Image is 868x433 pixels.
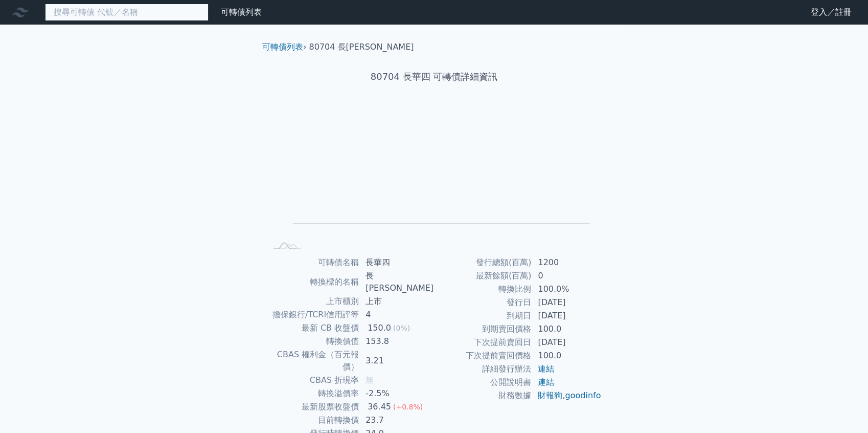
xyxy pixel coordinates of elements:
span: (0%) [393,324,410,332]
a: 可轉債列表 [262,42,303,52]
td: CBAS 權利金（百元報價） [266,348,359,374]
td: 100.0 [532,322,602,336]
td: [DATE] [532,336,602,349]
div: 150.0 [366,322,393,334]
a: 可轉債列表 [221,7,262,17]
span: (+0.8%) [393,403,423,411]
a: 連結 [538,364,554,374]
td: 發行日 [434,296,532,309]
td: 0 [532,269,602,283]
td: 長[PERSON_NAME] [359,269,434,295]
td: 轉換比例 [434,283,532,296]
span: 無 [366,375,374,385]
td: [DATE] [532,309,602,322]
a: 登入／註冊 [803,4,860,20]
td: 100.0 [532,349,602,362]
td: [DATE] [532,296,602,309]
td: -2.5% [359,387,434,400]
td: 到期賣回價格 [434,322,532,336]
td: 3.21 [359,348,434,374]
a: goodinfo [565,391,601,400]
td: 上市 [359,295,434,308]
td: CBAS 折現率 [266,374,359,387]
td: 最新股票收盤價 [266,400,359,414]
td: 轉換溢價率 [266,387,359,400]
td: 上市櫃別 [266,295,359,308]
td: 23.7 [359,414,434,427]
td: 1200 [532,256,602,269]
td: 最新 CB 收盤價 [266,321,359,335]
li: 80704 長[PERSON_NAME] [309,41,414,53]
td: 153.8 [359,335,434,348]
h1: 80704 長華四 可轉債詳細資訊 [254,70,614,84]
td: 最新餘額(百萬) [434,269,532,283]
td: 擔保銀行/TCRI信用評等 [266,308,359,321]
td: 財務數據 [434,389,532,402]
td: 下次提前賣回價格 [434,349,532,362]
a: 財報狗 [538,391,562,400]
li: › [262,41,306,53]
td: 發行總額(百萬) [434,256,532,269]
g: Chart [283,116,590,239]
td: 下次提前賣回日 [434,336,532,349]
td: 詳細發行辦法 [434,362,532,376]
td: 4 [359,308,434,321]
td: 100.0% [532,283,602,296]
input: 搜尋可轉債 代號／名稱 [45,4,209,21]
div: 36.45 [366,401,393,413]
td: , [532,389,602,402]
td: 可轉債名稱 [266,256,359,269]
td: 轉換價值 [266,335,359,348]
td: 長華四 [359,256,434,269]
td: 轉換標的名稱 [266,269,359,295]
td: 到期日 [434,309,532,322]
td: 公開說明書 [434,376,532,389]
td: 目前轉換價 [266,414,359,427]
a: 連結 [538,377,554,387]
